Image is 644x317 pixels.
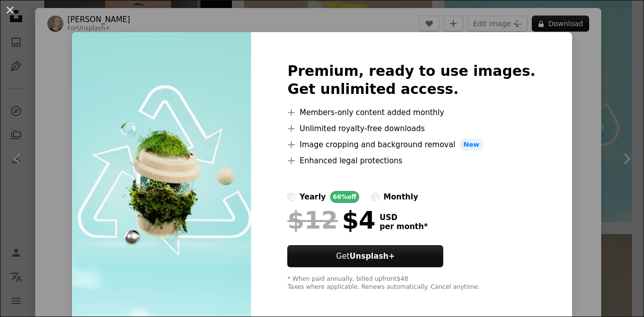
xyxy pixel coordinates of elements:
button: GetUnsplash+ [287,245,443,267]
span: New [459,139,484,151]
span: $12 [287,207,338,233]
h2: Premium, ready to use images. Get unlimited access. [287,62,535,98]
div: 66% off [330,191,360,203]
li: Unlimited royalty-free downloads [287,123,535,135]
strong: Unsplash+ [350,252,395,261]
div: $4 [287,207,375,233]
span: per month * [379,222,428,231]
div: monthly [383,191,418,203]
li: Image cropping and background removal [287,139,535,151]
input: yearly66%off [287,193,295,201]
li: Members-only content added monthly [287,107,535,119]
input: monthly [371,193,379,201]
div: yearly [299,191,326,203]
span: USD [379,213,428,222]
div: * When paid annually, billed upfront $48 Taxes where applicable. Renews automatically. Cancel any... [287,275,535,291]
li: Enhanced legal protections [287,155,535,167]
